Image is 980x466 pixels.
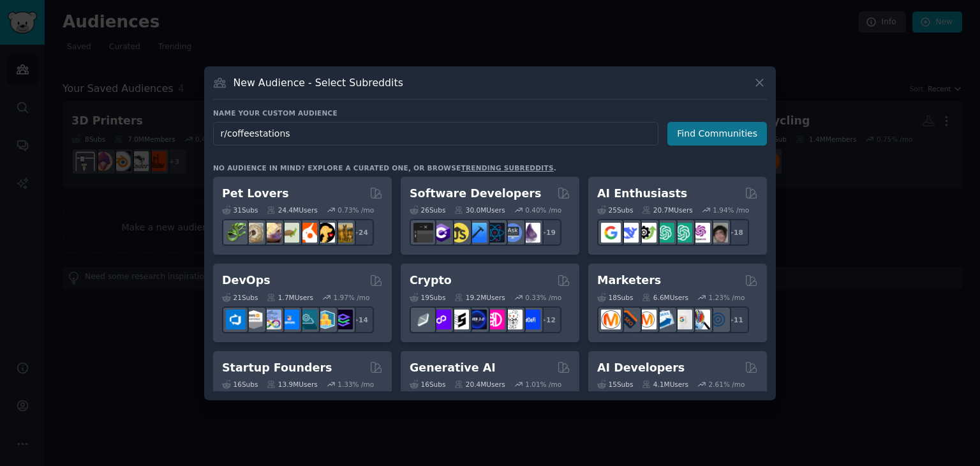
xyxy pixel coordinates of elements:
img: ethstaker [449,310,469,329]
img: AskComputerScience [503,223,523,243]
div: + 18 [722,219,749,246]
div: + 11 [722,306,749,333]
div: + 12 [535,306,561,333]
div: 0.40 % /mo [525,206,561,214]
div: 6.6M Users [642,293,688,302]
img: DeepSeek [619,223,639,243]
input: Pick a short name, like "Digital Marketers" or "Movie-Goers" [213,122,658,146]
div: No audience in mind? Explore a curated one, or browse . [213,163,556,172]
div: + 24 [347,219,374,246]
div: + 19 [535,219,561,246]
img: OpenAIDev [690,223,710,243]
img: defi_ [521,310,540,329]
img: iOSProgramming [467,223,487,243]
div: 30.0M Users [454,206,505,214]
img: learnjavascript [449,223,469,243]
div: 0.73 % /mo [338,206,374,214]
img: reactnative [485,223,505,243]
h2: Pet Lovers [222,186,289,202]
h2: Generative AI [410,360,496,376]
div: 0.33 % /mo [525,293,561,302]
h2: Startup Founders [222,360,332,376]
img: ballpython [244,223,264,243]
div: 1.01 % /mo [525,380,561,389]
img: chatgpt_prompts_ [672,223,692,243]
img: content_marketing [601,310,621,329]
img: GoogleGeminiAI [601,223,621,243]
img: aws_cdk [315,310,335,329]
img: software [413,223,433,243]
div: 20.4M Users [454,380,505,389]
div: 13.9M Users [267,380,317,389]
img: bigseo [619,310,639,329]
img: googleads [672,310,692,329]
img: CryptoNews [503,310,523,329]
div: 4.1M Users [642,380,688,389]
img: web3 [467,310,487,329]
img: AskMarketing [637,310,657,329]
div: 31 Sub s [222,206,258,214]
img: chatgpt_promptDesign [655,223,674,243]
div: 1.94 % /mo [713,206,749,214]
div: 1.33 % /mo [338,380,374,389]
div: 19 Sub s [410,293,445,302]
img: PetAdvice [315,223,335,243]
h2: Marketers [597,273,661,289]
div: 16 Sub s [410,380,445,389]
div: + 14 [347,306,374,333]
img: PlatformEngineers [333,310,353,329]
div: 1.7M Users [267,293,313,302]
img: ArtificalIntelligence [708,223,728,243]
div: 24.4M Users [267,206,317,214]
h2: AI Enthusiasts [597,186,687,202]
div: 18 Sub s [597,293,633,302]
img: platformengineering [297,310,317,329]
h3: Name your custom audience [213,109,767,117]
h2: Software Developers [410,186,541,202]
img: 0xPolygon [431,310,451,329]
h3: New Audience - Select Subreddits [234,76,403,89]
a: trending subreddits [461,164,553,172]
img: dogbreed [333,223,353,243]
div: 15 Sub s [597,380,633,389]
div: 16 Sub s [222,380,258,389]
h2: DevOps [222,273,271,289]
img: elixir [521,223,540,243]
button: Find Communities [667,122,767,146]
img: OnlineMarketing [708,310,728,329]
div: 21 Sub s [222,293,258,302]
div: 19.2M Users [454,293,505,302]
div: 26 Sub s [410,206,445,214]
img: DevOpsLinks [279,310,299,329]
img: turtle [279,223,299,243]
img: Emailmarketing [655,310,674,329]
img: defiblockchain [485,310,505,329]
div: 25 Sub s [597,206,633,214]
img: AWS_Certified_Experts [244,310,264,329]
img: ethfinance [413,310,433,329]
h2: AI Developers [597,360,685,376]
img: leopardgeckos [262,223,281,243]
div: 1.23 % /mo [709,293,745,302]
img: csharp [431,223,451,243]
div: 1.97 % /mo [334,293,370,302]
div: 2.61 % /mo [709,380,745,389]
img: MarketingResearch [690,310,710,329]
img: AItoolsCatalog [637,223,657,243]
img: Docker_DevOps [262,310,281,329]
img: cockatiel [297,223,317,243]
h2: Crypto [410,273,452,289]
img: azuredevops [226,310,246,329]
div: 20.7M Users [642,206,692,214]
img: herpetology [226,223,246,243]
